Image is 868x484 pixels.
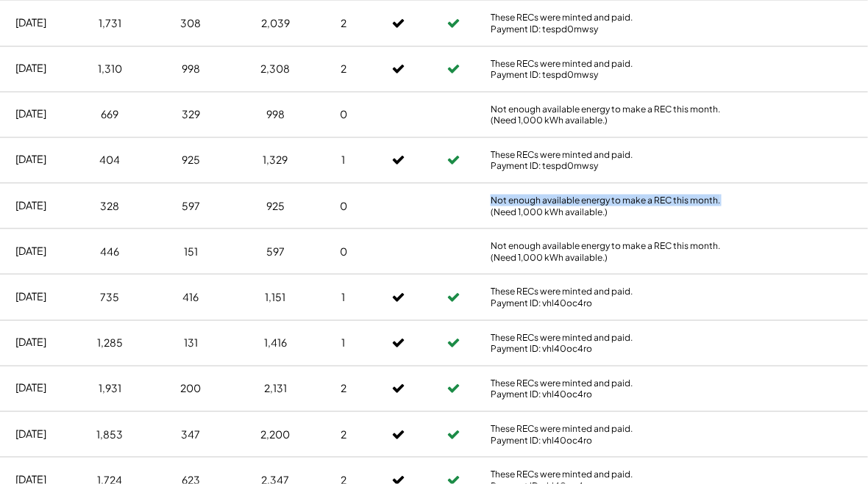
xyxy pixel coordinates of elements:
div: 1,731 [99,16,121,31]
div: [DATE] [15,106,46,121]
div: 328 [101,199,120,214]
div: [DATE] [15,152,46,167]
div: 1,853 [97,427,124,442]
div: 416 [183,290,199,305]
div: 200 [181,381,202,396]
div: 925 [266,199,285,214]
div: [DATE] [15,427,46,441]
div: These RECs were minted and paid. Payment ID: vhl40oc4ro [491,423,741,446]
div: 131 [184,336,198,350]
div: 308 [181,16,202,31]
div: 151 [184,245,198,259]
div: 925 [182,153,200,167]
div: Not enough available energy to make a REC this month. (Need 1,000 kWh available.) [491,240,741,263]
div: [DATE] [15,244,46,259]
div: 2 [341,16,346,31]
div: 2 [341,62,346,76]
div: These RECs were minted and paid. Payment ID: tespd0mwsy [491,149,741,172]
div: 329 [182,107,200,122]
div: 1 [342,336,346,350]
div: These RECs were minted and paid. Payment ID: vhl40oc4ro [491,378,741,400]
div: 2,039 [261,16,290,31]
div: [DATE] [15,61,46,76]
div: 347 [182,427,201,442]
div: 998 [182,62,200,76]
div: 404 [100,153,121,167]
div: 1,310 [98,62,122,76]
div: 2,131 [264,381,287,396]
div: 1,285 [97,336,123,350]
div: 0 [340,199,347,214]
div: 998 [266,107,285,122]
div: 1,329 [263,153,288,167]
div: These RECs were minted and paid. Payment ID: vhl40oc4ro [491,286,741,308]
div: [DATE] [15,198,46,213]
div: [DATE] [15,380,46,395]
div: [DATE] [15,335,46,350]
div: 735 [101,290,120,305]
div: 1,931 [99,381,121,396]
div: 597 [182,199,200,214]
div: Not enough available energy to make a REC this month. (Need 1,000 kWh available.) [491,195,741,217]
div: 0 [340,107,347,122]
div: These RECs were minted and paid. Payment ID: tespd0mwsy [491,12,741,35]
div: [DATE] [15,15,46,30]
div: 2,308 [261,62,291,76]
div: 1 [342,290,346,305]
div: These RECs were minted and paid. Payment ID: tespd0mwsy [491,58,741,81]
div: 2 [341,427,346,442]
div: 1,416 [264,336,287,350]
div: Not enough available energy to make a REC this month. (Need 1,000 kWh available.) [491,104,741,126]
div: 2,200 [261,427,291,442]
div: These RECs were minted and paid. Payment ID: vhl40oc4ro [491,332,741,355]
div: [DATE] [15,289,46,304]
div: 1,151 [266,290,286,305]
div: 446 [101,245,120,259]
div: 0 [340,245,347,259]
div: 597 [266,245,285,259]
div: 1 [342,153,346,167]
div: 669 [102,107,119,122]
div: 2 [341,381,346,396]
